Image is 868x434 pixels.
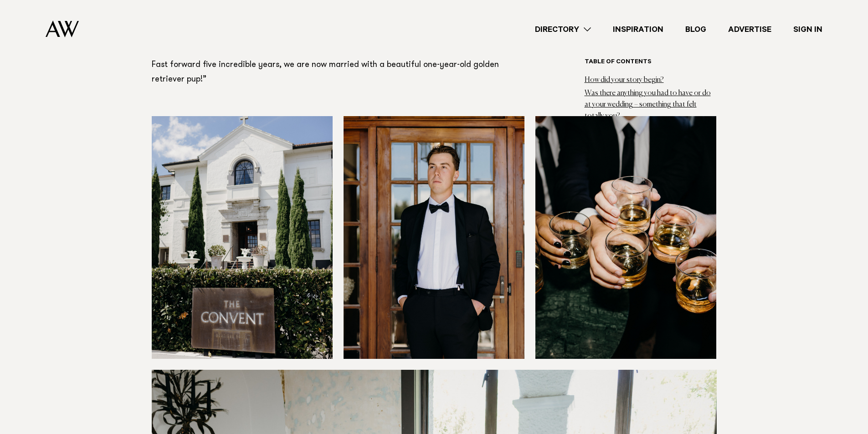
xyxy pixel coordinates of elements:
a: Sign In [782,23,833,36]
a: Blog [674,23,717,36]
img: Auckland Weddings Logo [46,20,79,37]
h6: Table of contents [585,58,717,67]
a: Directory [524,23,602,36]
a: Advertise [717,23,782,36]
a: Was there anything you had to have or do at your wedding – something that felt totally you? [585,90,711,120]
a: Inspiration [602,23,674,36]
a: How did your story begin? [585,76,664,83]
p: Fast forward five incredible years, we are now married with a beautiful one-year-old golden retri... [152,58,525,87]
